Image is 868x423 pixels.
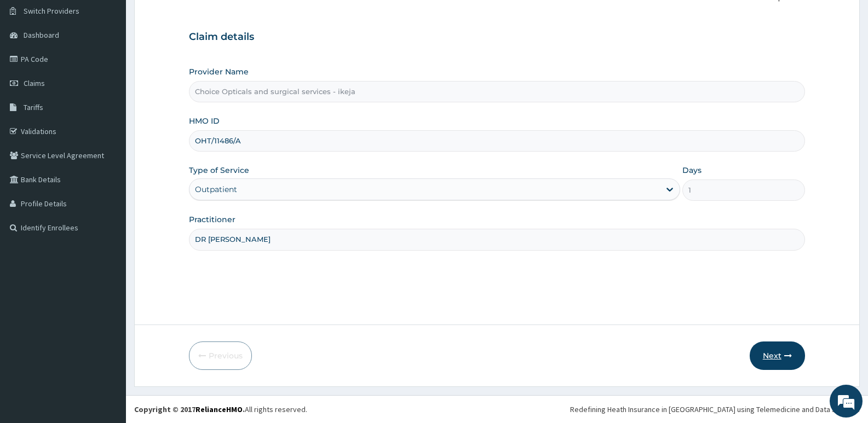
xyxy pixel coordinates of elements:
[189,341,252,370] button: Previous
[189,115,220,126] label: HMO ID
[189,229,805,250] input: Enter Name
[189,66,249,77] label: Provider Name
[682,165,702,176] label: Days
[189,214,235,225] label: Practitioner
[189,165,249,176] label: Type of Service
[24,6,79,16] span: Switch Providers
[180,5,206,32] div: Minimize live chat window
[57,61,184,76] div: Chat with us now
[24,102,43,112] span: Tariffs
[64,138,151,248] span: We're online!
[5,299,209,337] textarea: Type your message and hit 'Enter'
[189,31,805,43] h3: Claim details
[24,78,45,88] span: Claims
[570,404,860,415] div: Redefining Heath Insurance in [GEOGRAPHIC_DATA] using Telemedicine and Data Science!
[134,404,245,414] strong: Copyright © 2017 .
[196,404,243,414] a: RelianceHMO
[189,130,805,152] input: Enter HMO ID
[195,184,237,195] div: Outpatient
[20,55,44,82] img: d_794563401_company_1708531726252_794563401
[24,30,59,40] span: Dashboard
[126,395,868,423] footer: All rights reserved.
[750,341,805,370] button: Next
